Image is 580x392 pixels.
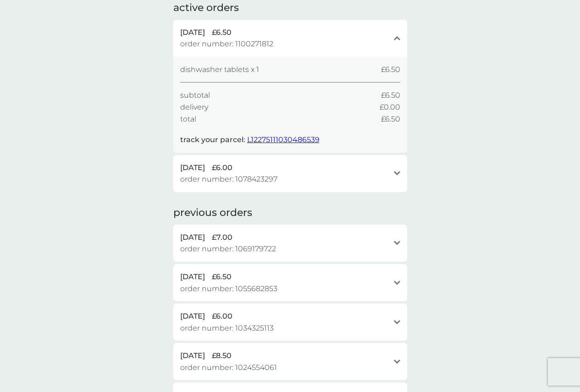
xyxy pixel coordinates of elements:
h2: active orders [173,1,239,15]
a: L12275111030486539 [247,135,320,144]
span: [DATE] [180,271,205,283]
span: £8.50 [212,350,232,362]
span: [DATE] [180,27,205,39]
span: order number: 1055682853 [180,283,277,295]
span: order number: 1024554061 [180,362,277,374]
span: [DATE] [180,232,205,243]
span: [DATE] [180,162,205,174]
p: track your parcel: [180,134,320,146]
span: £6.00 [212,162,232,174]
span: [DATE] [180,310,205,322]
span: £7.00 [212,232,232,243]
span: dishwasher tablets x 1 [180,64,259,76]
span: order number: 1100271812 [180,38,273,50]
span: £6.50 [212,27,232,39]
span: £0.00 [380,101,400,113]
span: order number: 1034325113 [180,322,274,334]
span: £6.50 [381,89,400,101]
span: order number: 1069179722 [180,243,276,255]
span: subtotal [180,89,210,101]
span: £6.00 [212,310,232,322]
span: order number: 1078423297 [180,173,277,185]
span: £6.50 [212,271,232,283]
h2: previous orders [173,206,252,220]
span: total [180,113,196,125]
span: [DATE] [180,350,205,362]
span: £6.50 [381,113,400,125]
span: £6.50 [381,64,400,76]
span: delivery [180,101,208,113]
